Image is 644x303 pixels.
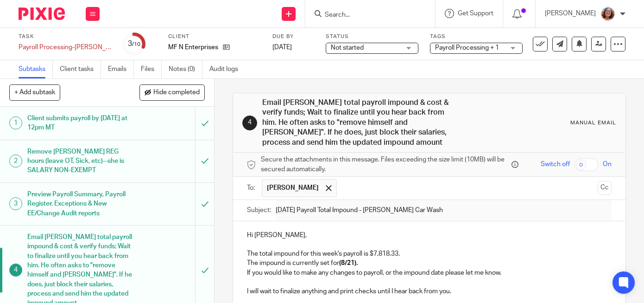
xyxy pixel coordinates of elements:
[600,6,615,21] img: LB%20Reg%20Headshot%208-2-23.jpg
[247,231,612,240] p: Hi [PERSON_NAME],
[324,11,407,19] input: Search
[19,7,65,20] img: Pixie
[262,98,449,148] h1: Email [PERSON_NAME] total payroll impound & cost & verify funds; Wait to finalize until you hear ...
[169,60,202,78] a: Notes (0)
[132,42,140,47] small: /10
[267,183,319,193] span: [PERSON_NAME]
[247,249,612,258] p: The total impound for this week's payroll is $7,818.33.
[435,45,499,51] span: Payroll Processing + 1
[272,33,314,40] label: Due by
[541,160,570,169] span: Switch off
[27,145,133,178] h1: Remove [PERSON_NAME] REG hours (leave OT, Sick, etc)--she is SALARY NON-EXEMPT
[153,89,200,97] span: Hide completed
[331,45,364,51] span: Not started
[458,10,493,17] span: Get Support
[139,84,205,100] button: Hide completed
[9,197,22,210] div: 3
[168,33,261,40] label: Client
[430,33,523,40] label: Tags
[9,155,22,168] div: 2
[247,206,271,215] label: Subject:
[603,160,612,169] span: On
[19,60,53,78] a: Subtasks
[128,39,140,49] div: 3
[339,260,358,266] strong: (8/21).
[545,9,596,18] p: [PERSON_NAME]
[19,43,111,52] div: Payroll Processing-[PERSON_NAME] Car Wash
[209,60,245,78] a: Audit logs
[9,116,22,129] div: 1
[168,43,218,52] p: MF N Enterprises
[27,111,133,135] h1: Client submits payroll by [DATE] at 12pm MT
[108,60,134,78] a: Emails
[261,155,509,174] span: Secure the attachments in this message. Files exceeding the size limit (10MB) will be secured aut...
[272,44,292,51] span: [DATE]
[27,187,133,220] h1: Preview Payroll Summary, Payroll Register, Exceptions & New EE/Change Audit reports
[60,60,101,78] a: Client tasks
[247,268,612,277] p: If you would like to make any changes to payroll, or the impound date please let me know.
[9,264,22,277] div: 4
[247,258,612,268] p: The impound is currently set for
[19,33,111,40] label: Task
[242,116,257,130] div: 4
[598,181,612,195] button: Cc
[247,183,257,193] label: To:
[570,119,616,127] div: Manual email
[19,43,111,52] div: Payroll Processing-Casey&#39;s Car Wash
[247,287,612,296] p: I will wait to finalize anything and print checks until I hear back from you.
[9,84,60,100] button: + Add subtask
[326,33,418,40] label: Status
[141,60,162,78] a: Files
